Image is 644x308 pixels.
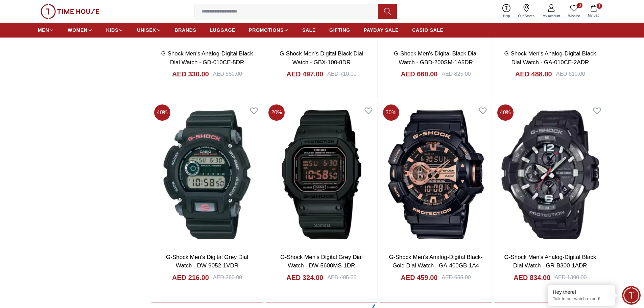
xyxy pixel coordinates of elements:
a: Our Stores [514,3,539,20]
span: KIDS [106,27,118,33]
span: 0 [577,3,582,8]
a: BRANDS [175,24,196,36]
span: GIFTING [329,27,350,33]
div: AED 655.00 [442,274,471,282]
span: Wishlist [566,14,582,19]
img: G-Shock Men's Digital Grey Dial Watch - DW-5600MS-1DR [266,102,377,247]
a: GIFTING [329,24,350,36]
h4: AED 324.00 [286,273,323,282]
span: WOMEN [68,27,88,33]
a: G-Shock Men's Analog-Digital Black-Gold Dial Watch - GA-400GB-1A4 [389,254,483,269]
img: ... [41,4,99,19]
a: WOMEN [68,24,93,36]
h4: AED 488.00 [515,69,552,79]
span: My Account [540,14,563,19]
a: KIDS [106,24,123,36]
span: Our Stores [516,14,537,19]
h4: AED 660.00 [401,69,438,79]
p: Talk to our watch expert! [553,296,610,302]
div: AED 825.00 [442,70,471,78]
a: G-Shock Men's Analog-Digital Black Dial Watch - GA-010CE-2ADR [504,50,596,66]
h4: AED 834.00 [514,273,550,282]
div: AED 550.00 [213,70,242,78]
span: MEN [38,27,49,33]
span: 30 % [383,104,399,121]
a: SALE [302,24,316,36]
span: UNISEX [137,27,156,33]
a: G-Shock Men's Digital Grey Dial Watch - DW-9052-1VDR [166,254,248,269]
a: UNISEX [137,24,161,36]
a: G-Shock Men's Digital Grey Dial Watch - DW-5600MS-1DR [280,254,362,269]
div: AED 360.00 [213,274,242,282]
span: LUGGAGE [210,27,236,33]
span: 40 % [497,104,514,121]
h4: AED 497.00 [286,69,323,79]
a: 0Wishlist [564,3,584,20]
span: PAYDAY SALE [364,27,399,33]
a: MEN [38,24,54,36]
div: AED 405.00 [327,274,356,282]
span: CASIO SALE [412,27,444,33]
button: 1My Bag [584,3,603,19]
a: G-Shock Men's Digital Black Dial Watch - GBX-100-8DR [280,50,363,66]
img: G-Shock Men's Analog-Digital Black-Gold Dial Watch - GA-400GB-1A4 [380,102,492,247]
span: PROMOTIONS [249,27,284,33]
a: G-Shock Men's Analog-Digital Black Dial Watch - GD-010CE-5DR [161,50,253,66]
a: PAYDAY SALE [364,24,399,36]
div: AED 610.00 [556,70,585,78]
h4: AED 216.00 [172,273,209,282]
a: G-Shock Men's Analog-Digital Black Dial Watch - GR-B300-1ADR [504,254,596,269]
span: Help [500,14,513,19]
span: BRANDS [175,27,196,33]
div: AED 1390.00 [554,274,587,282]
a: G-Shock Men's Digital Black Dial Watch - GBD-200SM-1A5DR [394,50,478,66]
div: Hey there! [553,289,610,295]
a: PROMOTIONS [249,24,289,36]
h4: AED 459.00 [401,273,438,282]
a: LUGGAGE [210,24,236,36]
img: G-Shock Men's Digital Grey Dial Watch - DW-9052-1VDR [151,102,263,247]
a: Help [499,3,514,20]
a: CASIO SALE [412,24,444,36]
div: AED 710.00 [327,70,356,78]
h4: AED 330.00 [172,69,209,79]
img: G-Shock Men's Analog-Digital Black Dial Watch - GR-B300-1ADR [495,102,606,247]
span: My Bag [585,13,602,18]
span: SALE [302,27,316,33]
span: 20 % [268,104,285,121]
div: Chat Widget [622,286,641,305]
span: 1 [597,3,602,9]
span: 40 % [154,104,170,121]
